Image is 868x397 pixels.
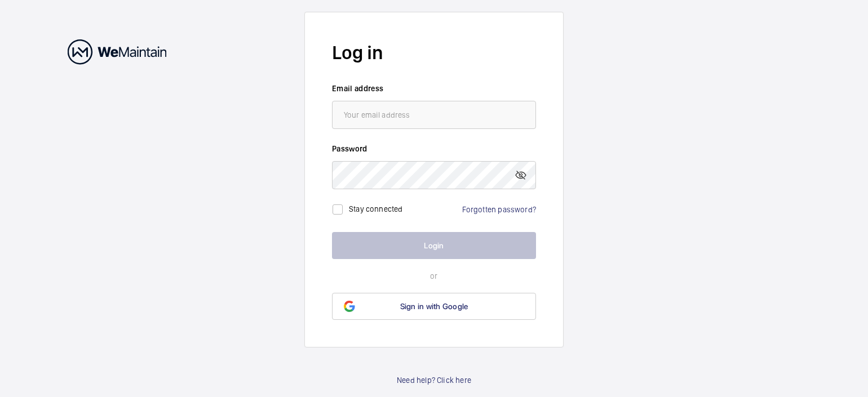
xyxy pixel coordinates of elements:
[400,302,468,311] span: Sign in with Google
[332,101,536,129] input: Your email address
[332,270,536,282] p: or
[332,143,536,154] label: Password
[397,374,471,386] a: Need help? Click here
[332,83,536,94] label: Email address
[332,39,536,66] h2: Log in
[349,204,403,213] label: Stay connected
[332,232,536,259] button: Login
[462,205,536,214] a: Forgotten password?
